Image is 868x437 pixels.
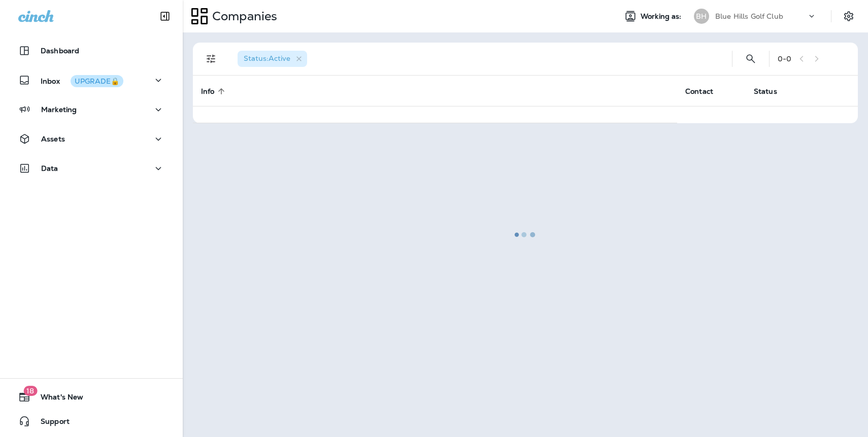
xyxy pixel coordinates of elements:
button: Dashboard [10,41,173,61]
button: Collapse Sidebar [151,6,179,26]
button: 18What's New [10,387,173,407]
p: Data [41,164,58,172]
div: UPGRADE🔒 [75,78,119,85]
p: Companies [208,9,277,24]
button: UPGRADE🔒 [71,75,123,87]
button: Support [10,411,173,431]
button: InboxUPGRADE🔒 [10,70,173,90]
p: Assets [41,135,65,143]
p: Marketing [41,105,77,114]
p: Blue Hills Golf Club [715,12,783,20]
span: Working as: [641,12,684,21]
p: Inbox [41,75,123,86]
div: BH [694,9,709,24]
span: What's New [30,393,83,405]
p: Dashboard [41,47,79,55]
button: Assets [10,129,173,149]
span: Support [30,417,70,429]
button: Marketing [10,99,173,120]
span: 18 [23,386,37,396]
button: Settings [840,7,858,25]
button: Data [10,158,173,178]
